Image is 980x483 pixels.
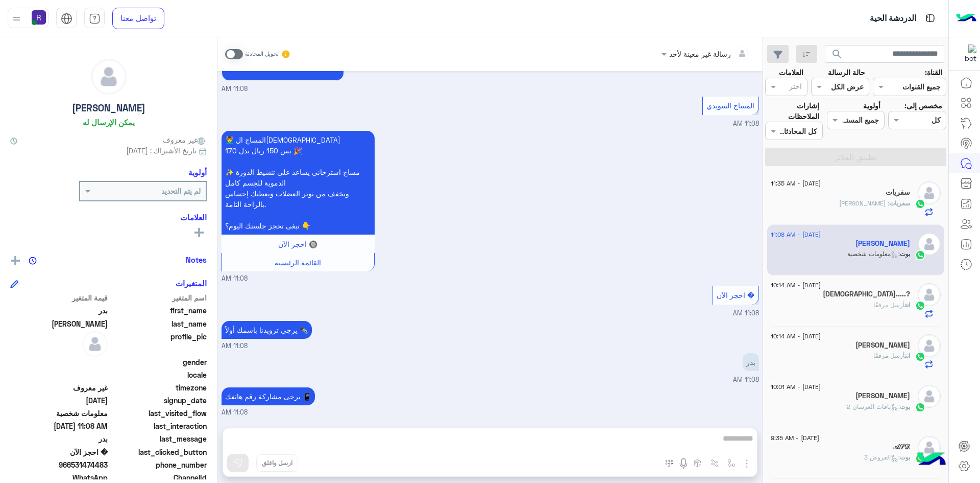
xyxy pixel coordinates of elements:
[10,12,23,25] img: profile
[914,442,949,478] img: hulul-logo.png
[918,334,941,357] img: defaultAdmin.png
[733,309,759,317] span: 11:08 AM
[82,331,108,357] img: defaultAdmin.png
[112,8,164,29] a: تواصل معنا
[110,395,207,406] span: signup_date
[905,301,910,309] span: انت
[870,12,916,26] p: الدردشة الحية
[771,230,821,239] span: [DATE] - 11:08 AM
[915,352,925,362] img: WhatsApp
[924,12,937,25] img: tab
[278,240,317,248] span: 🔘 احجز الآن
[789,81,803,94] div: اختر
[72,102,145,114] h5: [PERSON_NAME]
[873,352,905,359] span: أرسل مرفقًا
[10,213,207,222] h6: العلامات
[915,402,925,412] img: WhatsApp
[110,421,207,431] span: last_interaction
[110,382,207,393] span: timezone
[771,332,821,341] span: [DATE] - 10:14 AM
[733,376,759,383] span: 11:08 AM
[831,48,843,60] span: search
[10,459,108,470] span: 966531474483
[110,447,207,457] span: last_clicked_button
[900,453,910,461] span: بوت
[765,100,819,122] label: إشارات الملاحظات
[864,453,900,461] span: : العروض 3
[110,370,207,380] span: locale
[91,59,126,94] img: defaultAdmin.png
[958,44,976,63] img: 322853014244696
[10,472,108,483] span: 2
[855,239,910,248] h5: بدر بن عبدالله
[956,8,976,29] img: Logo
[904,100,942,111] label: مخصص إلى:
[900,403,910,410] span: بوت
[918,385,941,408] img: defaultAdmin.png
[918,233,941,256] img: defaultAdmin.png
[186,255,207,264] h6: Notes
[188,168,207,177] h6: أولوية
[222,131,375,235] p: 31/8/2025, 11:08 AM
[905,352,910,359] span: انت
[847,403,900,410] span: : باقات العرسان 2
[918,283,941,306] img: defaultAdmin.png
[915,199,925,209] img: WhatsApp
[771,179,821,188] span: [DATE] - 11:35 AM
[10,395,108,406] span: 2025-08-09T02:26:35.472Z
[110,433,207,444] span: last_message
[706,101,754,110] span: المساج السويدي
[10,305,108,316] span: بدر
[222,321,312,339] p: 31/8/2025, 11:08 AM
[126,145,197,156] span: تاريخ الأشتراك : [DATE]
[10,318,108,329] span: بن عبدالله
[10,408,108,419] span: معلومات شخصية
[245,50,279,58] small: تحويل المحادثة
[222,84,248,94] span: 11:08 AM
[847,250,900,258] span: : معلومات شخصية
[10,292,108,303] span: قيمة المتغير
[743,353,759,371] p: 31/8/2025, 11:08 AM
[222,274,248,284] span: 11:08 AM
[10,382,108,393] span: غير معروف
[222,408,248,418] span: 11:08 AM
[855,341,910,350] h5: فرحن انصاري
[873,301,905,309] span: أرسل مرفقًا
[110,318,207,329] span: last_name
[855,392,910,400] h5: عوض عبد الواحد
[89,13,101,25] img: tab
[176,279,207,288] h6: المتغيرات
[925,67,942,78] label: القناة:
[110,357,207,367] span: gender
[771,382,821,392] span: [DATE] - 10:01 AM
[10,357,108,367] span: null
[823,290,910,298] h5: Zahirislam.....?
[163,134,207,145] span: غير معروف
[10,421,108,431] span: 2025-08-31T08:08:34.158Z
[256,454,298,472] button: ارسل واغلق
[29,257,37,265] img: notes
[32,10,46,25] img: userImage
[893,443,910,451] h5: 𝒜𝒮𝒟
[717,291,754,300] span: � احجز الآن
[839,199,889,207] span: الرياض العزيزيه
[828,67,865,78] label: حالة الرسالة
[900,250,910,258] span: بوت
[733,120,759,127] span: 11:08 AM
[10,447,108,457] span: � احجز الآن
[110,459,207,470] span: phone_number
[765,148,946,166] button: تطبيق الفلاتر
[825,45,850,67] button: search
[61,13,72,25] img: tab
[915,301,925,311] img: WhatsApp
[222,341,248,351] span: 11:08 AM
[110,292,207,303] span: اسم المتغير
[889,199,910,207] span: سفريات
[84,8,105,29] a: tab
[779,67,803,78] label: العلامات
[11,256,20,265] img: add
[110,408,207,419] span: last_visited_flow
[275,258,321,267] span: القائمة الرئيسية
[771,433,819,443] span: [DATE] - 9:35 AM
[110,305,207,316] span: first_name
